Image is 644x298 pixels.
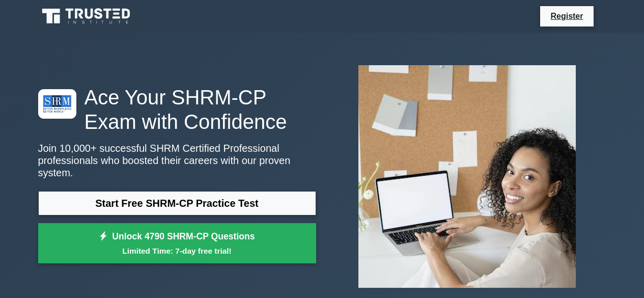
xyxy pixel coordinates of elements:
[544,10,589,22] a: Register
[38,191,316,215] a: Start Free SHRM-CP Practice Test
[38,142,316,179] p: Join 10,000+ successful SHRM Certified Professional professionals who boosted their careers with ...
[38,85,316,134] h1: Ace Your SHRM-CP Exam with Confidence
[38,223,316,264] a: Unlock 4790 SHRM-CP QuestionsLimited Time: 7-day free trial!
[51,245,303,257] small: Limited Time: 7-day free trial!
